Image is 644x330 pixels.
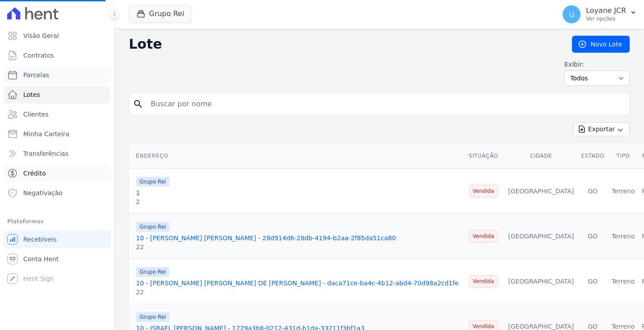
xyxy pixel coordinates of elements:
[504,259,577,304] td: [GEOGRAPHIC_DATA]
[564,60,630,69] label: Exibir:
[586,6,626,15] p: Loyane JCR
[504,214,577,259] td: [GEOGRAPHIC_DATA]
[577,143,608,169] th: Estado
[569,11,574,17] span: LJ
[136,234,396,242] a: 10 - [PERSON_NAME] [PERSON_NAME] - 28d914d6-28db-4194-b2aa-2f85da51ca80
[469,230,498,242] span: Vendida
[577,214,608,259] td: GO
[23,51,54,60] span: Contratos
[577,259,608,304] td: GO
[136,197,169,206] div: 2
[136,177,169,187] span: Grupo Rei
[504,169,577,214] td: [GEOGRAPHIC_DATA]
[4,164,110,182] a: Crédito
[462,143,505,169] th: Situação
[608,169,638,214] td: Terreno
[23,110,48,119] span: Clientes
[136,189,140,196] a: 1
[4,105,110,123] a: Clientes
[23,90,40,99] span: Lotes
[4,230,110,248] a: Recebíveis
[136,267,169,277] span: Grupo Rei
[136,222,169,232] span: Grupo Rei
[4,145,110,163] a: Transferências
[608,143,638,169] th: Tipo
[608,214,638,259] td: Terreno
[23,188,63,197] span: Negativação
[4,250,110,268] a: Conta Hent
[4,66,110,84] a: Parcelas
[4,125,110,143] a: Minha Carteira
[608,259,638,304] td: Terreno
[23,255,59,263] span: Conta Hent
[23,149,68,158] span: Transferências
[23,129,69,138] span: Minha Carteira
[23,169,46,178] span: Crédito
[7,216,107,227] div: Plataformas
[555,2,644,27] button: LJ Loyane JCR Ver opções
[4,184,110,202] a: Negativação
[504,143,577,169] th: Cidade
[136,312,169,322] span: Grupo Rei
[4,46,110,64] a: Contratos
[136,288,459,297] div: 22
[577,169,608,214] td: GO
[572,36,630,53] a: Novo Lote
[136,242,396,251] div: 22
[4,27,110,45] a: Visão Geral
[129,143,462,169] th: Endereço
[4,86,110,104] a: Lotes
[573,122,630,136] button: Exportar
[23,71,49,79] span: Parcelas
[469,185,498,197] span: Vendida
[129,5,192,22] button: Grupo Rei
[469,275,498,288] span: Vendida
[136,280,459,287] a: 10 - [PERSON_NAME] [PERSON_NAME] DE [PERSON_NAME] - daca71ce-ba4c-4b12-abd4-70d98a2cd1fe
[23,235,57,244] span: Recebíveis
[133,99,144,109] i: search
[23,31,59,40] span: Visão Geral
[129,36,558,52] h2: Lote
[145,95,626,113] input: Buscar por nome
[586,15,626,22] p: Ver opções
